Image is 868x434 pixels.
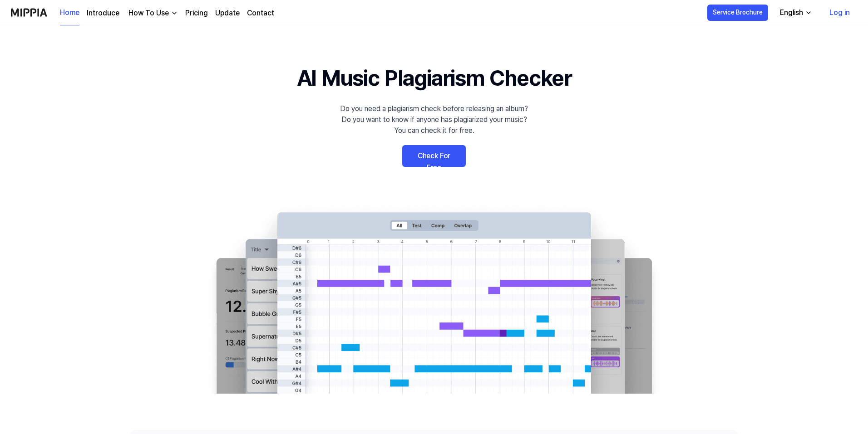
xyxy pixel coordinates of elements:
a: Home [60,0,79,25]
a: Contact [247,8,274,19]
button: How To Use [127,8,178,19]
a: Pricing [185,8,208,19]
img: main Image [198,203,670,394]
div: English [778,7,805,18]
a: Check For Free [402,145,466,167]
button: Service Brochure [707,5,768,21]
img: down [171,10,178,17]
div: Do you need a plagiarism check before releasing an album? Do you want to know if anyone has plagi... [340,103,528,136]
a: Introduce [87,8,119,19]
a: Update [215,8,240,19]
div: How To Use [127,8,171,19]
h1: AI Music Plagiarism Checker [297,62,572,94]
button: English [773,4,818,22]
